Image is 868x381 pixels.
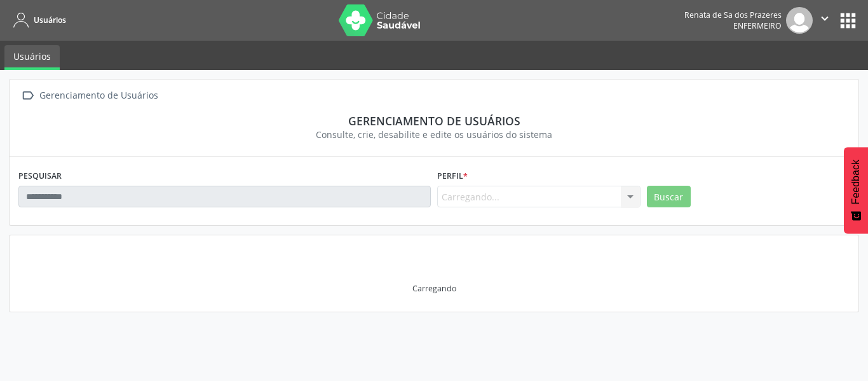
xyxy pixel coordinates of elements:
div: Renata de Sa dos Prazeres [684,10,782,20]
a: Usuários [9,10,66,31]
span: Enfermeiro [733,20,782,31]
img: img [786,7,813,34]
span: Usuários [34,15,66,25]
button: Buscar [647,186,691,207]
a:  Gerenciamento de Usuários [18,87,160,105]
button: Feedback - Mostrar pesquisa [844,147,868,233]
label: Perfil [437,166,468,186]
div: Consulte, crie, desabilite e edite os usuários do sistema [27,128,841,141]
div: Gerenciamento de usuários [27,114,841,128]
button:  [813,7,837,34]
button: apps [837,10,859,32]
div: Gerenciamento de Usuários [37,87,160,105]
span: Feedback [850,160,862,204]
label: PESQUISAR [18,166,62,186]
div: Carregando [412,283,456,294]
i:  [818,11,832,25]
i:  [18,87,37,105]
a: Usuários [4,45,60,70]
